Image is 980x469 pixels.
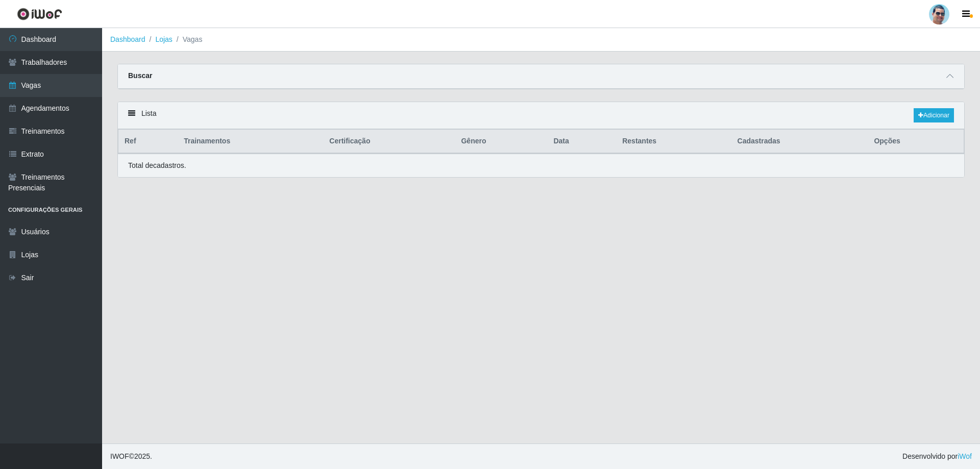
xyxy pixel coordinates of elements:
[110,452,129,460] span: IWOF
[323,130,455,154] th: Certificação
[616,130,731,154] th: Restantes
[118,102,964,129] div: Lista
[547,130,616,154] th: Data
[128,160,186,171] p: Total de cadastros.
[868,130,964,154] th: Opções
[110,35,145,43] a: Dashboard
[118,130,178,154] th: Ref
[902,451,972,462] span: Desenvolvido por
[173,34,203,45] li: Vagas
[17,8,62,20] img: CoreUI Logo
[128,71,152,80] strong: Buscar
[455,130,547,154] th: Gênero
[178,130,323,154] th: Trainamentos
[110,451,152,462] span: © 2025 .
[914,108,954,122] a: Adicionar
[155,35,172,43] a: Lojas
[958,452,972,460] a: iWof
[731,130,868,154] th: Cadastradas
[102,28,980,52] nav: breadcrumb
